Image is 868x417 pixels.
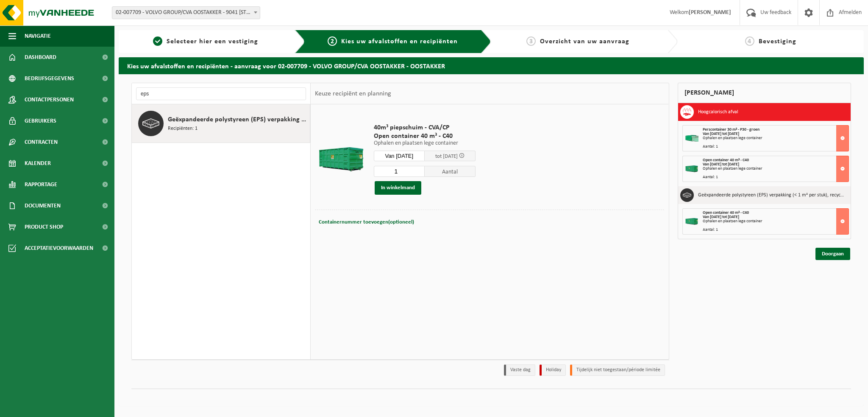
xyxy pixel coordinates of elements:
[435,154,458,159] span: tot [DATE]
[504,364,535,376] li: Vaste dag
[703,215,739,219] strong: Van [DATE] tot [DATE]
[678,83,851,103] div: [PERSON_NAME]
[25,216,63,238] span: Product Shop
[689,9,731,16] strong: [PERSON_NAME]
[136,87,306,100] input: Materiaal zoeken
[526,36,536,46] span: 3
[319,219,414,225] span: Containernummer toevoegen(optioneel)
[374,123,476,132] span: 40m³ piepschuim - CVA/CP
[703,167,849,171] div: Ophalen en plaatsen lege container
[374,140,476,146] p: Ophalen en plaatsen lege container
[123,36,288,47] a: 1Selecteer hier een vestiging
[425,166,476,177] span: Aantal
[132,104,310,143] button: Geëxpandeerde polystyreen (EPS) verpakking (< 1 m² per stuk), recycleerbaar Recipiënten: 1
[112,6,260,19] span: 02-007709 - VOLVO GROUP/CVA OOSTAKKER - 9041 OOSTAKKER, SMALLEHEERWEG 31
[25,47,56,68] span: Dashboard
[703,158,749,162] span: Open container 40 m³ - C40
[318,216,415,228] button: Containernummer toevoegen(optioneel)
[703,132,739,136] strong: Van [DATE] tot [DATE]
[540,364,566,376] li: Holiday
[25,68,74,89] span: Bedrijfsgegevens
[25,174,57,195] span: Rapportage
[328,36,337,46] span: 2
[25,195,61,216] span: Documenten
[703,145,849,149] div: Aantal: 1
[25,238,93,259] span: Acceptatievoorwaarden
[311,83,395,104] div: Keuze recipiënt en planning
[703,228,849,232] div: Aantal: 1
[375,181,421,195] button: In winkelmand
[119,57,864,74] h2: Kies uw afvalstoffen en recipiënten - aanvraag voor 02-007709 - VOLVO GROUP/CVA OOSTAKKER - OOSTA...
[25,110,56,132] span: Gebruikers
[112,7,260,19] span: 02-007709 - VOLVO GROUP/CVA OOSTAKKER - 9041 OOSTAKKER, SMALLEHEERWEG 31
[759,38,796,45] span: Bevestiging
[703,210,749,215] span: Open container 40 m³ - C40
[570,364,665,376] li: Tijdelijk niet toegestaan/période limitée
[374,132,476,140] span: Open container 40 m³ - C40
[703,162,739,167] strong: Van [DATE] tot [DATE]
[703,219,849,224] div: Ophalen en plaatsen lege container
[540,38,629,45] span: Overzicht van uw aanvraag
[25,153,51,174] span: Kalender
[745,36,754,46] span: 4
[698,105,738,119] h3: Hoogcalorisch afval
[341,38,458,45] span: Kies uw afvalstoffen en recipiënten
[815,248,850,260] a: Doorgaan
[168,125,198,133] span: Recipiënten: 1
[698,188,845,202] h3: Geëxpandeerde polystyreen (EPS) verpakking (< 1 m² per stuk), recycleerbaar
[25,25,51,47] span: Navigatie
[703,136,849,140] div: Ophalen en plaatsen lege container
[25,132,58,153] span: Contracten
[167,38,258,45] span: Selecteer hier een vestiging
[703,175,849,179] div: Aantal: 1
[374,151,425,161] input: Selecteer datum
[153,36,162,46] span: 1
[168,115,308,125] span: Geëxpandeerde polystyreen (EPS) verpakking (< 1 m² per stuk), recycleerbaar
[25,89,74,110] span: Contactpersonen
[703,127,759,132] span: Perscontainer 30 m³ - P30 - groen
